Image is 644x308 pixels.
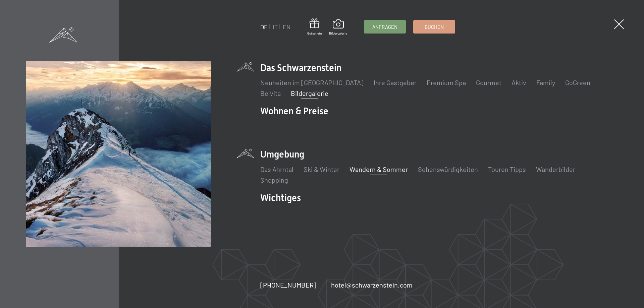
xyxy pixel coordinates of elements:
[307,31,322,36] span: Gutschein
[512,78,526,86] a: Aktiv
[329,31,347,36] span: Bildergalerie
[476,78,501,86] a: Gourmet
[414,20,455,33] a: Buchen
[291,89,328,97] a: Bildergalerie
[283,23,290,30] a: EN
[374,78,417,86] a: Ihre Gastgeber
[260,23,268,30] a: DE
[536,78,555,86] a: Family
[260,176,288,184] a: Shopping
[488,165,526,173] a: Touren Tipps
[260,281,316,289] span: [PHONE_NUMBER]
[329,19,347,36] a: Bildergalerie
[425,23,444,30] span: Buchen
[536,165,575,173] a: Wanderbilder
[260,165,293,173] a: Das Ahrntal
[273,23,278,30] a: IT
[372,23,397,30] span: Anfragen
[304,165,339,173] a: Ski & Winter
[260,280,316,290] a: [PHONE_NUMBER]
[260,89,281,97] a: Belvita
[565,78,590,86] a: GoGreen
[418,165,478,173] a: Sehenswürdigkeiten
[427,78,466,86] a: Premium Spa
[331,280,413,290] a: hotel@schwarzenstein.com
[364,20,406,33] a: Anfragen
[350,165,408,173] a: Wandern & Sommer
[307,18,322,36] a: Gutschein
[260,78,364,86] a: Neuheiten im [GEOGRAPHIC_DATA]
